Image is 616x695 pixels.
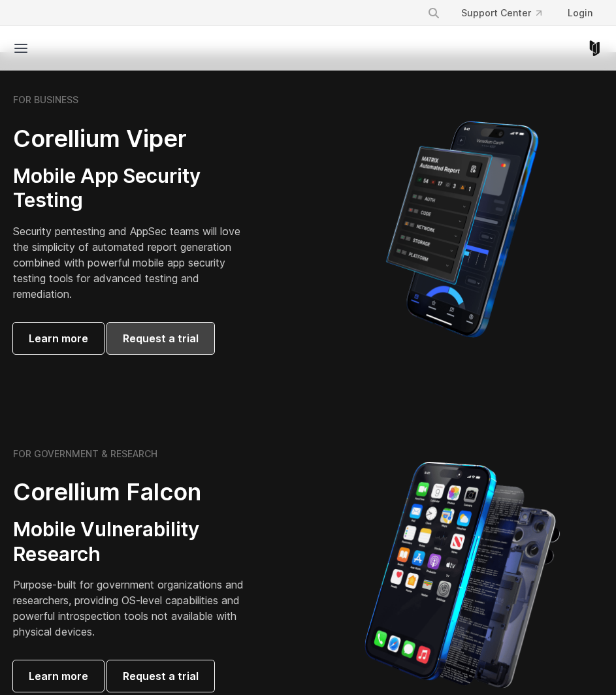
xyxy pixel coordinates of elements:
a: Learn more [13,323,104,354]
img: iPhone model separated into the mechanics used to build the physical device. [364,461,560,689]
a: Support Center [451,1,552,25]
h6: FOR GOVERNMENT & RESEARCH [13,448,157,460]
p: Security pentesting and AppSec teams will love the simplicity of automated report generation comb... [13,223,246,302]
a: Login [557,1,603,25]
h3: Mobile Vulnerability Research [13,517,277,566]
a: Learn more [13,660,104,692]
div: Navigation Menu [417,1,603,25]
a: Request a trial [107,323,214,354]
span: Request a trial [123,331,199,346]
span: Learn more [29,331,88,346]
h2: Corellium Falcon [13,477,277,507]
a: Corellium Home [587,40,603,56]
h3: Mobile App Security Testing [13,164,246,213]
p: Purpose-built for government organizations and researchers, providing OS-level capabilities and p... [13,577,277,639]
a: Request a trial [107,660,214,692]
button: Search [422,1,446,25]
span: Request a trial [123,668,199,684]
span: Learn more [29,668,88,684]
img: Corellium MATRIX automated report on iPhone showing app vulnerability test results across securit... [364,115,560,344]
h2: Corellium Viper [13,124,246,154]
h6: FOR BUSINESS [13,94,78,106]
